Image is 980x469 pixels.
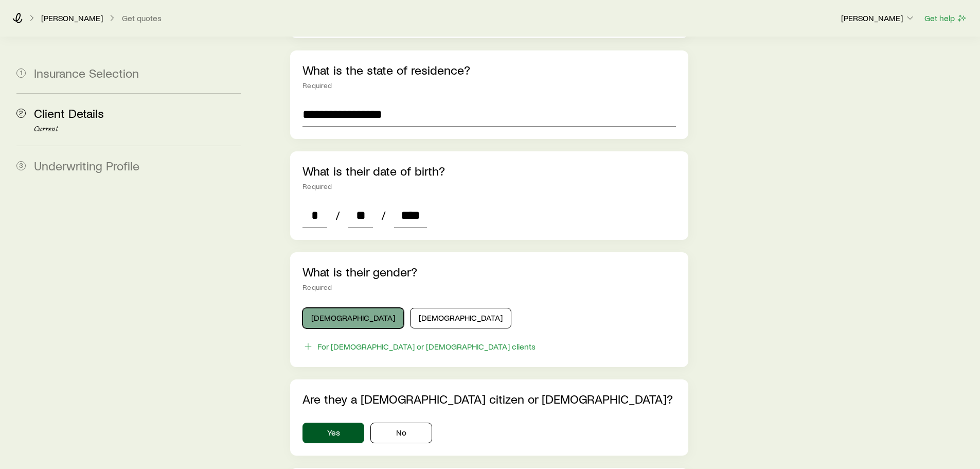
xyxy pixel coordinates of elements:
span: 1 [16,68,26,78]
div: For [DEMOGRAPHIC_DATA] or [DEMOGRAPHIC_DATA] clients [317,341,536,352]
button: [DEMOGRAPHIC_DATA] [302,308,404,328]
span: Insurance Selection [34,65,139,80]
button: [DEMOGRAPHIC_DATA] [410,308,511,328]
span: / [331,208,344,222]
p: Current [34,125,241,133]
button: For [DEMOGRAPHIC_DATA] or [DEMOGRAPHIC_DATA] clients [302,341,536,353]
div: Required [302,81,675,90]
button: Get quotes [121,13,162,23]
p: [PERSON_NAME] [41,13,103,23]
button: No [370,423,432,443]
div: Required [302,182,675,190]
span: Client Details [34,106,104,120]
p: What is their gender? [302,265,675,279]
button: [PERSON_NAME] [841,12,916,25]
p: What is the state of residence? [302,63,675,77]
span: Underwriting Profile [34,158,139,173]
div: Required [302,283,675,291]
p: Are they a [DEMOGRAPHIC_DATA] citizen or [DEMOGRAPHIC_DATA]? [302,392,675,406]
button: Get help [924,12,968,24]
p: [PERSON_NAME] [841,13,915,23]
span: 2 [16,109,26,118]
span: 3 [16,161,26,170]
button: Yes [302,423,364,443]
span: / [377,208,390,222]
p: What is their date of birth? [302,164,675,178]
